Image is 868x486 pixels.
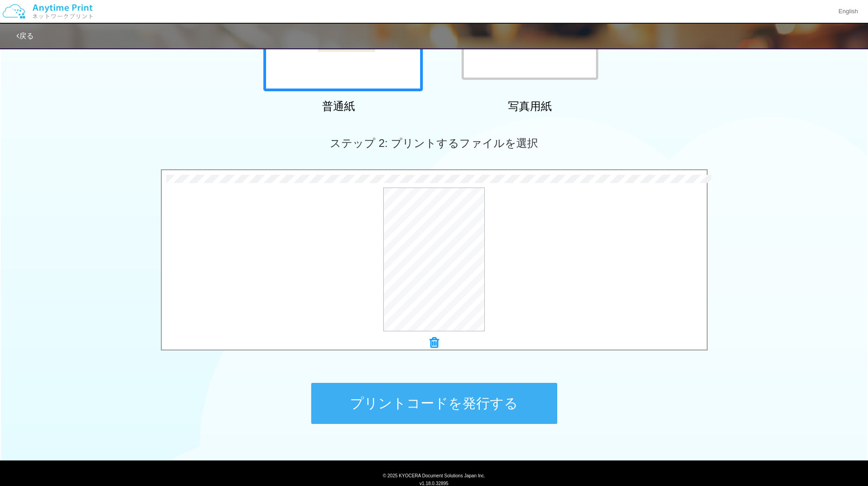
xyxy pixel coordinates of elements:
[450,100,610,112] h2: 写真用紙
[330,137,538,149] span: ステップ 2: プリントするファイルを選択
[311,383,557,424] button: プリントコードを発行する
[16,32,34,40] a: 戻る
[420,481,448,486] span: v1.18.0.32895
[383,472,485,478] span: © 2025 KYOCERA Document Solutions Japan Inc.
[259,100,418,112] h2: 普通紙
